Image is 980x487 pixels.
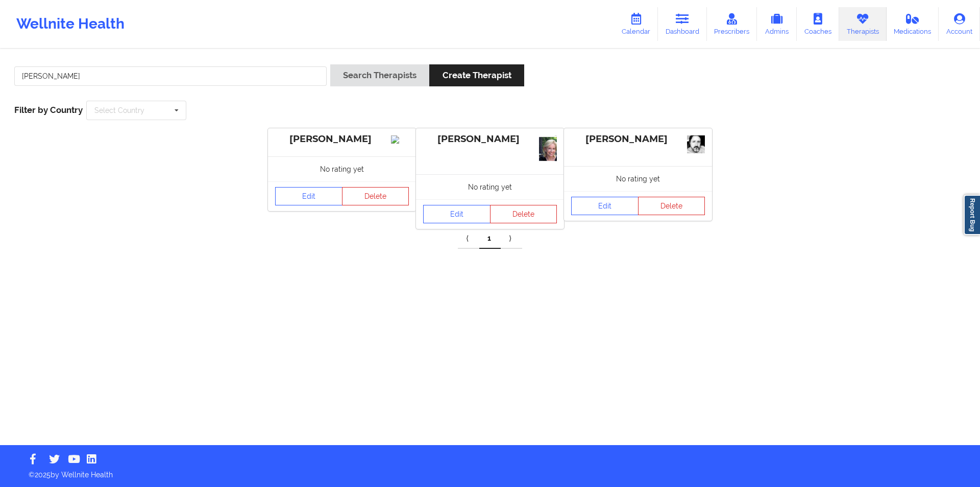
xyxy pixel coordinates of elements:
a: Coaches [797,7,839,41]
div: Pagination Navigation [458,228,522,249]
div: No rating yet [564,166,712,191]
div: [PERSON_NAME] [275,133,409,145]
img: Image%2Fplaceholer-image.png [391,135,409,144]
img: 20852637-eadf-4b33-9282-ede6bcfc5592_scan0003_edited.jpg [539,135,557,161]
a: 1 [479,228,501,249]
input: Search Keywords [14,66,327,86]
a: Previous item [458,228,479,249]
a: Account [939,7,980,41]
span: Filter by Country [14,105,83,115]
a: Next item [501,228,522,249]
a: Edit [423,205,491,223]
button: Delete [638,197,705,215]
div: [PERSON_NAME] [571,133,705,145]
button: Create Therapist [429,64,524,86]
a: Dashboard [658,7,707,41]
button: Delete [490,205,557,223]
div: No rating yet [416,174,564,199]
div: Select Country [94,107,144,114]
img: 2606e162-53da-457a-a3d3-478da3079c29_1000000480.jpg [687,135,705,153]
div: No rating yet [268,156,416,181]
button: Delete [342,187,409,205]
a: Medications [887,7,939,41]
a: Edit [571,197,639,215]
a: Calendar [614,7,658,41]
p: © 2025 by Wellnite Health [21,462,959,480]
div: [PERSON_NAME] [423,133,557,145]
a: Prescribers [707,7,757,41]
a: Therapists [839,7,887,41]
a: Report Bug [964,195,980,235]
a: Edit [275,187,342,205]
a: Admins [757,7,797,41]
button: Search Therapists [330,64,429,86]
